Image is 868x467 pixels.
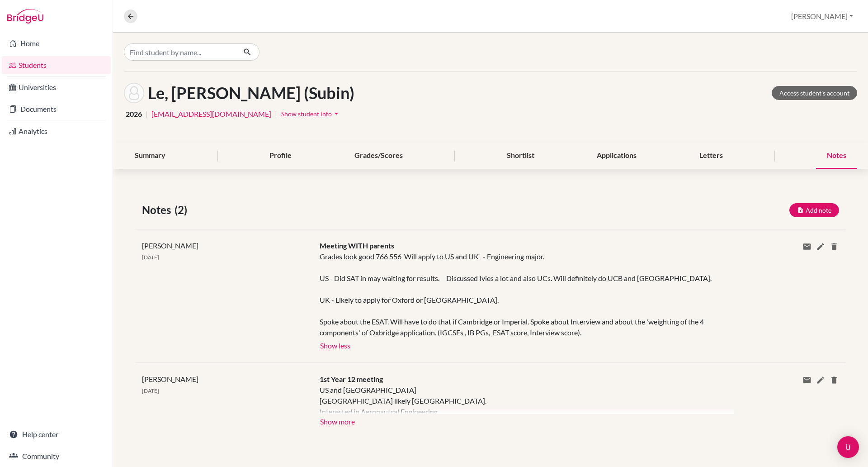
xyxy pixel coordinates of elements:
[789,203,839,217] button: Add note
[320,375,383,383] span: 1st Year 12 meeting
[320,241,394,250] span: Meeting WITH parents
[126,109,142,119] span: 2026
[2,34,111,52] a: Home
[146,109,148,119] span: |
[787,8,857,25] button: [PERSON_NAME]
[151,109,271,119] a: [EMAIL_ADDRESS][DOMAIN_NAME]
[124,83,144,103] img: Anh Kiet (Subin) Le's avatar
[142,387,159,394] span: [DATE]
[816,143,857,169] div: Notes
[142,254,159,261] span: [DATE]
[772,86,857,100] a: Access student's account
[2,56,111,74] a: Students
[124,143,176,169] div: Summary
[142,375,198,383] span: [PERSON_NAME]
[320,251,721,338] div: Grades look good 766 556 Will apply to US and UK - Engineering major. US - Did SAT in may waiting...
[148,83,354,103] h1: Le, [PERSON_NAME] (Subin)
[142,241,198,250] span: [PERSON_NAME]
[332,109,341,118] i: arrow_drop_down
[320,338,351,352] button: Show less
[175,202,191,218] span: (2)
[275,109,277,119] span: |
[142,202,175,218] span: Notes
[837,436,859,458] div: Open Intercom Messenger
[259,143,302,169] div: Profile
[2,425,111,443] a: Help center
[586,143,647,169] div: Applications
[2,447,111,465] a: Community
[2,100,111,118] a: Documents
[2,122,111,140] a: Analytics
[281,110,332,118] span: Show student info
[320,414,355,428] button: Show more
[496,143,545,169] div: Shortlist
[689,143,734,169] div: Letters
[7,9,43,24] img: Bridge-U
[344,143,414,169] div: Grades/Scores
[320,385,721,414] div: US and [GEOGRAPHIC_DATA] [GEOGRAPHIC_DATA] likely [GEOGRAPHIC_DATA]. Interested in Aeronautcal En...
[2,78,111,96] a: Universities
[281,107,341,121] button: Show student infoarrow_drop_down
[124,43,236,61] input: Find student by name...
